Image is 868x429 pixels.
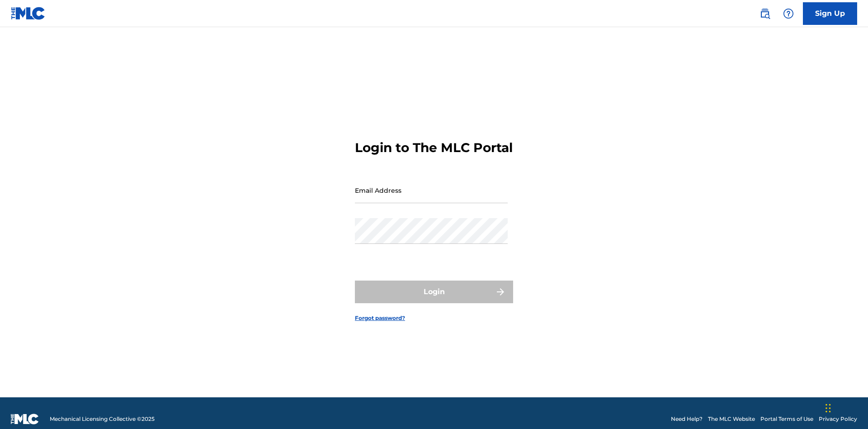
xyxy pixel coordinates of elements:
h3: Login to The MLC Portal [355,140,513,156]
span: Mechanical Licensing Collective © 2025 [50,415,155,423]
img: MLC Logo [11,7,46,20]
img: search [759,8,770,19]
a: Need Help? [671,415,703,423]
img: help [783,8,794,19]
div: Drag [826,395,831,422]
a: Sign Up [803,2,857,25]
a: Privacy Policy [819,415,857,423]
a: Forgot password? [355,314,405,322]
iframe: Chat Widget [823,386,868,429]
a: Portal Terms of Use [760,415,813,423]
a: The MLC Website [708,415,755,423]
div: Help [779,5,797,23]
a: Public Search [756,5,774,23]
img: logo [11,414,39,424]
